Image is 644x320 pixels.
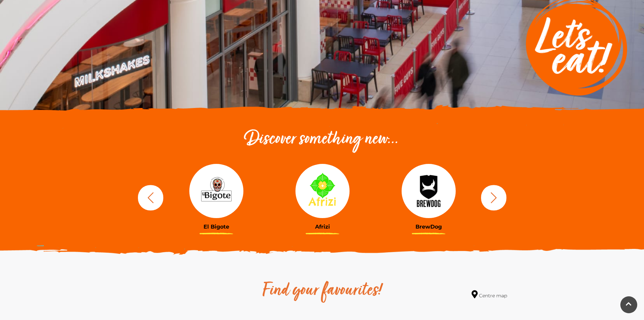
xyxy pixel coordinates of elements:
a: El Bigote [168,164,264,230]
h2: Discover something new... [135,129,510,150]
a: Centre map [472,290,507,299]
h3: El Bigote [168,223,264,230]
h2: Find your favourites! [199,280,446,302]
a: BrewDog [381,164,477,230]
a: Afrizi [275,164,371,230]
h3: Afrizi [275,223,371,230]
h3: BrewDog [381,223,477,230]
